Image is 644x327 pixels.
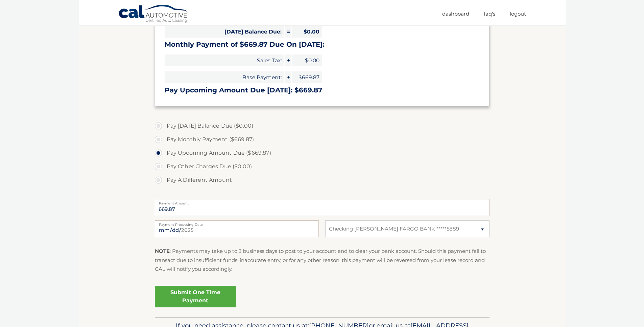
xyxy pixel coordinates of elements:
[155,160,490,173] label: Pay Other Charges Due ($0.00)
[165,40,480,49] h3: Monthly Payment of $669.87 Due On [DATE]:
[118,4,189,24] a: Cal Automotive
[155,146,490,160] label: Pay Upcoming Amount Due ($669.87)
[165,71,284,83] span: Base Payment:
[285,54,291,66] span: +
[510,8,526,19] a: Logout
[292,26,322,38] span: $0.00
[155,133,490,146] label: Pay Monthly Payment ($669.87)
[165,26,284,38] span: [DATE] Balance Due:
[292,54,322,66] span: $0.00
[285,71,291,83] span: +
[155,220,319,237] input: Payment Date
[155,199,490,216] input: Payment Amount
[155,286,236,307] a: Submit One Time Payment
[165,86,480,94] h3: Pay Upcoming Amount Due [DATE]: $669.87
[285,26,291,38] span: =
[484,8,495,19] a: FAQ's
[155,220,319,226] label: Payment Processing Date
[155,199,490,204] label: Payment Amount
[165,54,284,66] span: Sales Tax:
[155,119,490,133] label: Pay [DATE] Balance Due ($0.00)
[155,173,490,187] label: Pay A Different Amount
[442,8,469,19] a: Dashboard
[155,248,170,254] strong: NOTE
[155,247,490,274] p: : Payments may take up to 3 business days to post to your account and to clear your bank account....
[292,71,322,83] span: $669.87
